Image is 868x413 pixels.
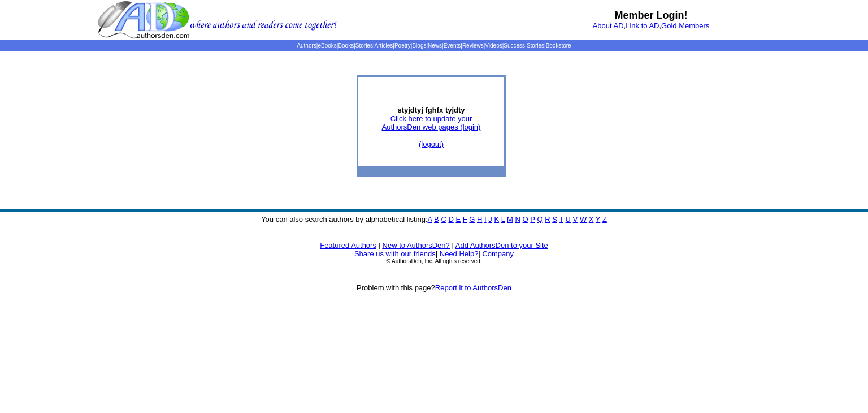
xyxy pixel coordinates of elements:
a: Share us with our friends [354,249,436,258]
a: Report it to AuthorsDen [435,283,511,292]
a: D [448,215,453,223]
a: V [573,215,578,223]
a: Blogs [412,42,426,49]
a: About AD [593,21,624,30]
a: W [580,215,587,223]
a: Click here to update yourAuthorsDen web pages (login) [382,114,481,131]
a: R [545,215,550,223]
a: Authors [297,42,316,49]
a: B [434,215,439,223]
a: X [589,215,594,223]
a: Q [537,215,542,223]
a: eBooks [318,42,336,49]
font: , , [593,21,710,30]
span: | | | | | | | | | | | | [297,42,571,49]
a: Y [596,215,600,223]
font: Problem with this page? [357,283,511,292]
a: K [494,215,499,223]
a: F [463,215,467,223]
a: (logout) [419,140,444,148]
a: Featured Authors [320,241,376,249]
a: O [523,215,528,223]
font: | [478,249,514,258]
font: | [379,241,380,249]
a: I [484,215,487,223]
a: Success Stories [504,42,544,49]
b: styjdtyj fghfx tyjdty [397,106,465,114]
a: Need Help? [440,249,479,258]
a: Add AuthorsDen to your Site [455,241,548,249]
a: Articles [375,42,393,49]
font: © AuthorsDen, Inc. All rights reserved. [386,258,481,264]
a: U [566,215,571,223]
a: T [559,215,563,223]
a: Videos [485,42,502,49]
a: H [477,215,482,223]
a: New to AuthorsDen? [383,241,450,249]
font: | [452,241,453,249]
a: N [515,215,520,223]
a: Bookstore [546,42,571,49]
a: Poetry [394,42,411,49]
a: Stories [355,42,373,49]
a: P [530,215,535,223]
a: C [441,215,446,223]
a: L [501,215,505,223]
a: Reviews [462,42,484,49]
a: Link to AD [626,21,659,30]
a: Books [338,42,354,49]
a: S [552,215,557,223]
font: | [436,249,437,258]
a: E [455,215,461,223]
a: M [507,215,513,223]
a: G [469,215,475,223]
a: J [488,215,492,223]
a: Gold Members [661,21,709,30]
a: A [428,215,432,223]
b: Member Login! [615,10,688,21]
font: You can also search authors by alphabetical listing: [261,215,607,223]
a: Events [444,42,461,49]
a: News [428,42,442,49]
a: Z [602,215,607,223]
a: Company [482,249,514,258]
